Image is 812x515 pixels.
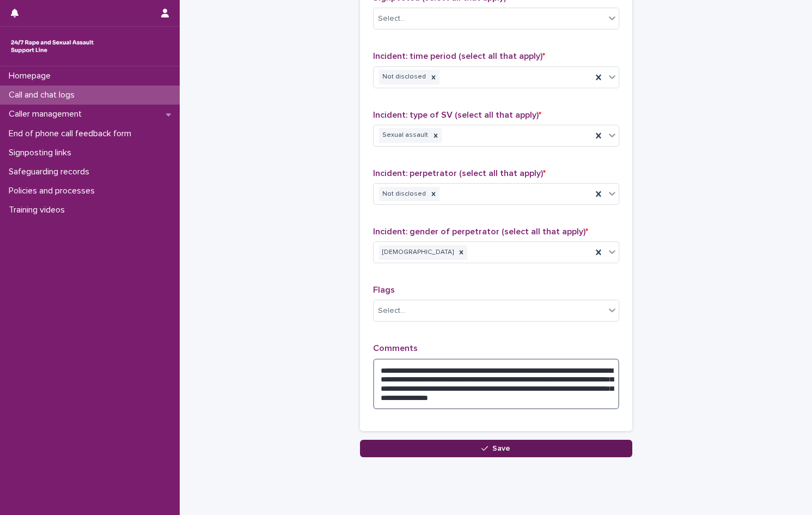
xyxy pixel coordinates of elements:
p: Policies and processes [4,186,103,196]
p: Homepage [4,71,59,81]
div: Select... [378,305,405,317]
span: Save [492,445,510,452]
p: End of phone call feedback form [4,129,140,139]
div: Not disclosed [379,70,428,84]
p: Training videos [4,205,74,215]
button: Save [360,440,632,457]
span: Incident: gender of perpetrator (select all that apply) [373,227,588,236]
div: Sexual assault [379,128,430,143]
div: [DEMOGRAPHIC_DATA] [379,245,455,260]
span: Incident: type of SV (select all that apply) [373,111,541,119]
span: Incident: perpetrator (select all that apply) [373,169,546,178]
p: Safeguarding records [4,167,98,177]
div: Select... [378,13,405,25]
p: Call and chat logs [4,90,83,100]
img: rhQMoQhaT3yELyF149Cw [9,35,96,57]
p: Signposting links [4,148,80,158]
div: Not disclosed [379,187,428,202]
span: Incident: time period (select all that apply) [373,52,545,60]
p: Caller management [4,109,90,119]
span: Flags [373,286,395,294]
span: Comments [373,344,418,353]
